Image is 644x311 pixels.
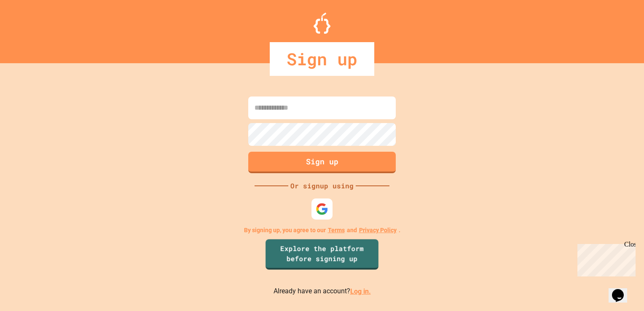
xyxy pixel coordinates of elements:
img: google-icon.svg [316,203,328,215]
div: Or signup using [288,181,356,191]
div: Chat with us now!Close [3,3,58,54]
a: Terms [328,226,345,235]
button: Sign up [248,152,396,173]
a: Privacy Policy [359,226,397,235]
iframe: chat widget [609,277,636,303]
a: Explore the platform before signing up [266,239,378,270]
iframe: chat widget [574,241,636,276]
p: Already have an account? [274,286,371,297]
div: Sign up [270,42,374,76]
p: By signing up, you agree to our and . [244,226,400,235]
img: Logo.svg [314,13,330,34]
a: Log in. [350,287,371,295]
